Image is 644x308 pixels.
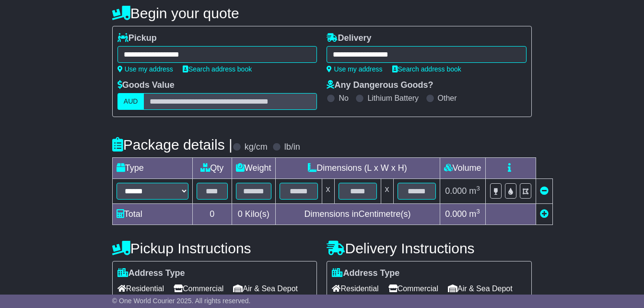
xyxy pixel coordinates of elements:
td: Type [112,158,192,179]
sup: 3 [476,208,480,215]
td: Qty [192,158,232,179]
a: Use my address [327,65,382,73]
span: 0.000 [445,209,467,219]
span: 0.000 [445,186,467,196]
label: Any Dangerous Goods? [327,80,433,91]
label: No [339,94,348,103]
label: Pickup [117,33,157,44]
td: Kilo(s) [232,204,275,225]
span: Air & Sea Depot [448,281,513,296]
a: Add new item [540,209,549,219]
td: 0 [192,204,232,225]
td: Dimensions (L x W x H) [275,158,440,179]
td: Total [112,204,192,225]
a: Search address book [183,65,252,73]
label: lb/in [284,142,300,153]
td: x [322,179,334,204]
a: Remove this item [540,186,549,196]
td: Volume [440,158,485,179]
label: Other [438,94,457,103]
td: x [381,179,393,204]
h4: Begin your quote [112,5,532,21]
span: © One World Courier 2025. All rights reserved. [112,297,251,305]
h4: Package details | [112,137,233,153]
a: Search address book [392,65,461,73]
sup: 3 [476,185,480,192]
td: Weight [232,158,275,179]
span: m [469,186,480,196]
td: Dimensions in Centimetre(s) [275,204,440,225]
label: Address Type [117,268,185,279]
span: Commercial [388,281,438,296]
label: Lithium Battery [367,94,419,103]
label: kg/cm [245,142,268,153]
label: Delivery [327,33,371,44]
span: Air & Sea Depot [233,281,298,296]
a: Use my address [117,65,173,73]
h4: Delivery Instructions [327,240,532,256]
label: Goods Value [117,80,175,91]
span: Residential [117,281,164,296]
label: AUD [117,93,144,110]
span: Residential [332,281,378,296]
span: m [469,209,480,219]
label: Address Type [332,268,399,279]
span: Commercial [174,281,223,296]
h4: Pickup Instructions [112,240,317,256]
span: 0 [238,209,243,219]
